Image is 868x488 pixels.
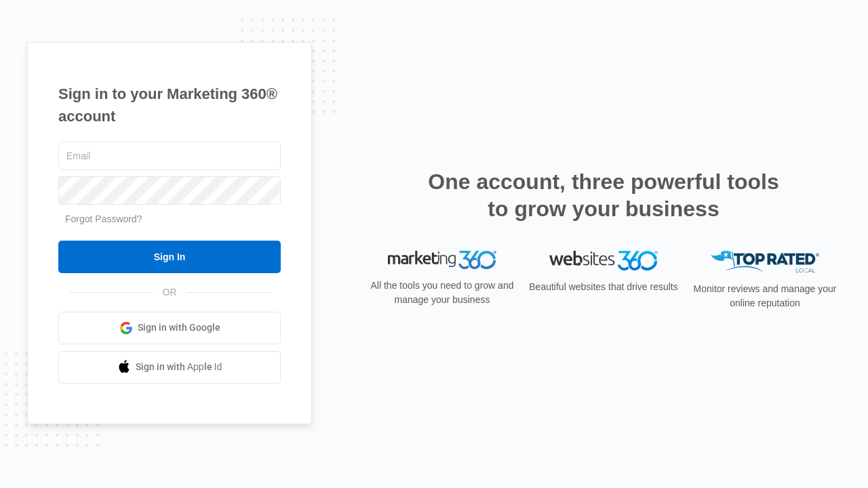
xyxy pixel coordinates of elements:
[424,168,783,222] h2: One account, three powerful tools to grow your business
[58,142,281,170] input: Email
[153,285,186,300] span: OR
[138,321,220,335] span: Sign in with Google
[58,83,281,127] h1: Sign in to your Marketing 360® account
[58,351,281,384] a: Sign in with Apple Id
[528,280,679,294] p: Beautiful websites that drive results
[58,312,281,344] a: Sign in with Google
[711,251,819,273] img: Top Rated Local
[65,213,142,224] a: Forgot Password?
[549,251,658,270] img: Websites 360
[58,241,281,273] input: Sign In
[366,279,518,307] p: All the tools you need to grow and manage your business
[689,282,841,310] p: Monitor reviews and manage your online reputation
[388,251,496,270] img: Marketing 360
[136,360,222,374] span: Sign in with Apple Id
